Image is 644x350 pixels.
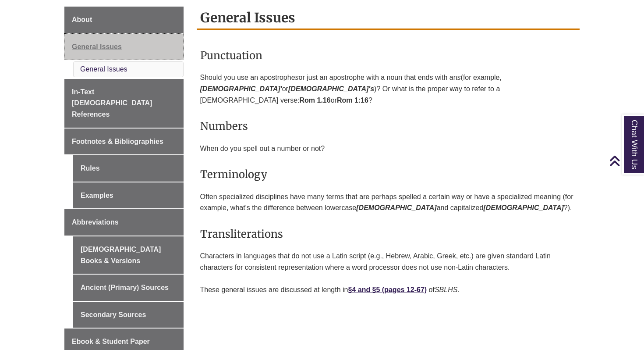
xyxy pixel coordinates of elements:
[200,193,573,212] span: Often specialized disciplines have many terms that are perhaps spelled a certain way or have a sp...
[200,85,282,93] em: [DEMOGRAPHIC_DATA]'
[437,204,484,211] span: and capitalized
[197,7,580,30] h2: General Issues
[337,96,368,104] strong: Rom 1:16
[368,96,372,104] span: ?
[299,74,457,81] span: or just an apostrophe with a noun that ends with an
[564,204,572,211] span: ?).
[200,119,248,133] span: Numbers
[73,302,184,328] a: Secondary Sources
[483,204,563,211] em: [DEMOGRAPHIC_DATA]
[73,275,184,301] a: Ancient (Primary) Sources
[64,129,184,155] a: Footnotes & Bibliographies
[64,34,184,60] a: General Issues
[300,96,331,104] strong: Rom 1.16
[200,252,551,271] span: Characters in languages that do not use a Latin script (e.g., Hebrew, Arabic, Greek, etc.) are gi...
[348,286,384,293] a: §4 and §5 (
[64,79,184,128] a: In-Text [DEMOGRAPHIC_DATA] References
[200,85,500,104] span: )? Or what is the proper way to refer to a [DEMOGRAPHIC_DATA] verse:
[200,168,267,181] span: Terminology
[331,96,337,104] span: or
[73,182,184,209] a: Examples
[200,227,283,241] span: Transliterations
[73,155,184,182] a: Rules
[64,209,184,236] a: Abbreviations
[72,218,119,226] span: Abbreviations
[457,74,461,81] em: s
[429,286,435,293] span: of
[200,49,262,62] span: Punctuation
[288,85,374,93] em: [DEMOGRAPHIC_DATA]'s
[435,286,460,293] em: SBLHS.
[200,145,325,152] span: When do you spell out a number or not?
[609,155,642,167] a: Back to Top
[356,204,436,211] em: [DEMOGRAPHIC_DATA]
[64,7,184,33] a: About
[384,286,427,293] a: pages 12-67)
[73,236,184,274] a: [DEMOGRAPHIC_DATA] Books & Versions
[200,281,577,299] p: These general issues are discussed at length in
[80,65,127,73] a: General Issues
[282,85,288,93] span: or
[72,43,122,50] span: General Issues
[72,88,152,118] span: In-Text [DEMOGRAPHIC_DATA] References
[200,74,205,81] span: S
[295,74,299,81] em: s
[72,16,92,23] span: About
[461,74,502,81] span: (for example,
[72,138,163,145] span: Footnotes & Bibliographies
[205,74,295,81] span: hould you use an apostrophe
